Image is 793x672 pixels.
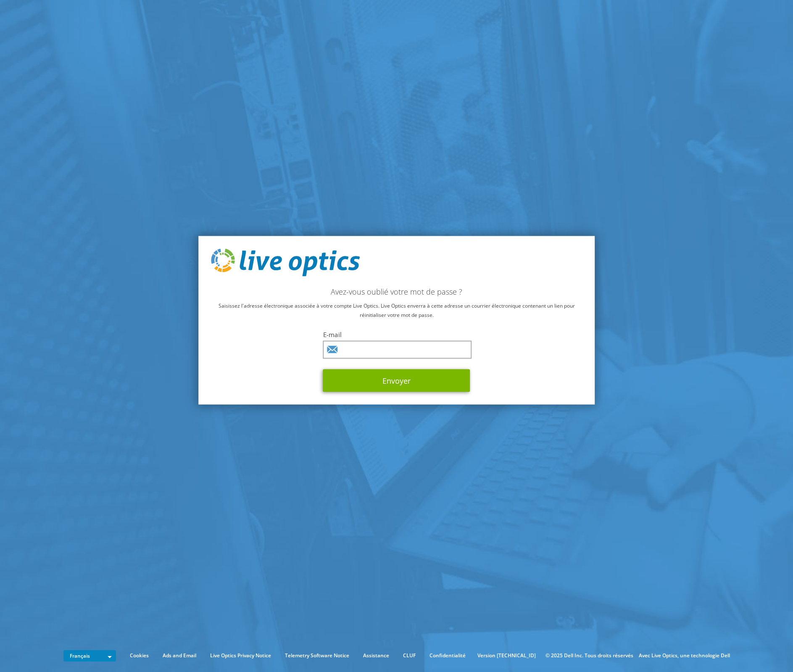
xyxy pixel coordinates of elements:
[211,287,582,296] h2: Avez-vous oublié votre mot de passe ?
[473,651,540,660] li: Version [TECHNICAL_ID]
[323,330,470,338] label: E-mail
[279,651,356,660] a: Telemetry Software Notice
[211,249,360,277] img: live_optics_svg.svg
[323,369,470,392] button: Envoyer
[124,651,155,660] a: Cookies
[357,651,395,660] a: Assistance
[639,651,730,660] li: Avec Live Optics, une technologie Dell
[211,301,582,319] p: Saisissez l'adresse électronique associée à votre compte Live Optics. Live Optics enverra à cette...
[397,651,422,660] a: CLUF
[204,651,277,660] a: Live Optics Privacy Notice
[156,651,203,660] a: Ads and Email
[541,651,638,660] li: © 2025 Dell Inc. Tous droits réservés
[423,651,472,660] a: Confidentialité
